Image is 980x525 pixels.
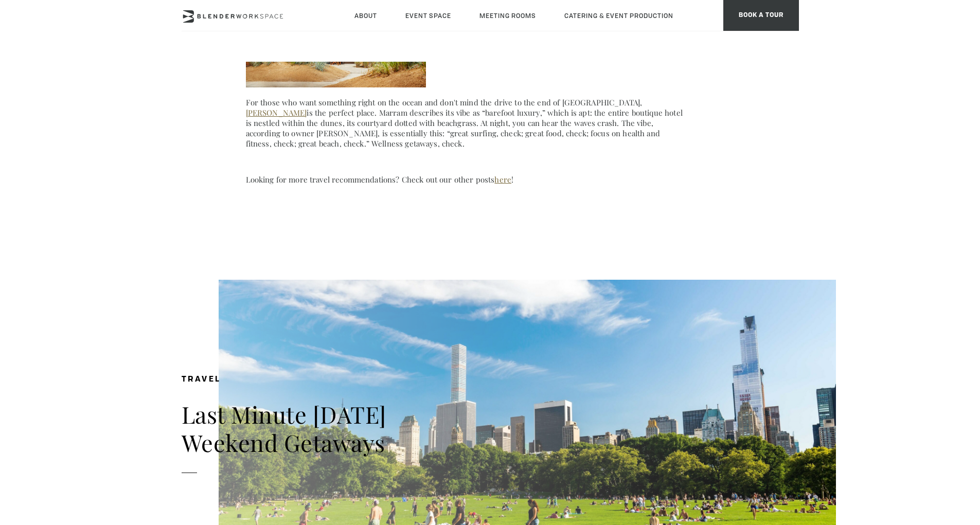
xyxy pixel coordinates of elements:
span: Travel [182,376,221,384]
h1: Last Minute [DATE] Weekend Getaways [182,400,439,458]
p: For those who want something right on the ocean and don't mind the drive to the end of [GEOGRAPHI... [246,97,683,149]
p: Looking for more travel recommendations? Check out our other posts ! [246,174,683,185]
a: [PERSON_NAME] [246,107,307,118]
a: here [494,174,511,185]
